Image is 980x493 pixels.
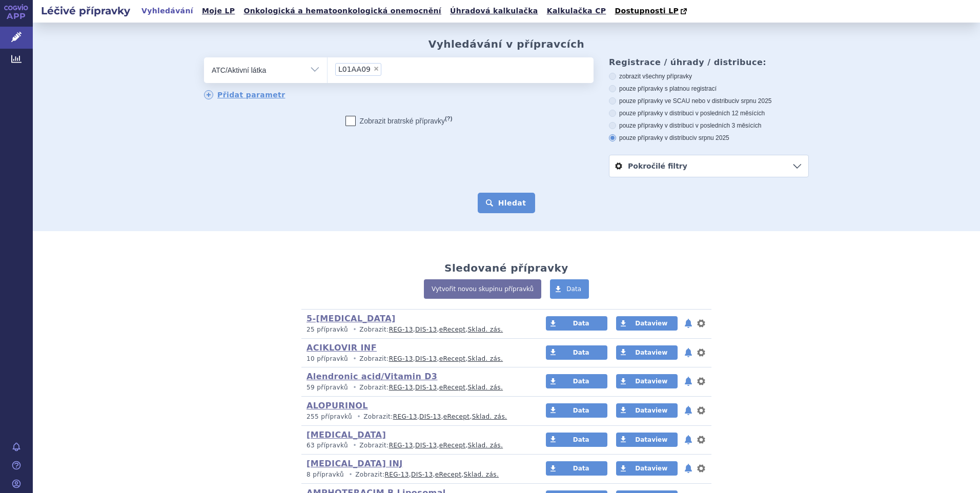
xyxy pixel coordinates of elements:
button: notifikace [683,346,693,359]
i: • [350,325,359,334]
a: ALOPURINOL [307,401,368,410]
span: Data [573,378,589,385]
i: • [350,355,359,363]
a: Úhradová kalkulačka [447,4,541,18]
span: Dataview [635,378,667,385]
a: REG-13 [389,384,413,391]
span: 63 přípravků [307,442,348,449]
button: notifikace [683,434,693,446]
a: Dataview [616,461,678,476]
a: Dataview [616,403,678,418]
h2: Vyhledávání v přípravcích [428,38,585,50]
p: Zobrazit: , , , [307,355,526,363]
button: notifikace [683,375,693,387]
span: Data [573,465,589,472]
a: REG-13 [389,326,413,333]
a: Alendronic acid/Vitamin D3 [307,372,437,381]
p: Zobrazit: , , , [307,383,526,392]
button: nastavení [696,375,706,387]
a: Sklad. zás. [468,326,503,333]
label: pouze přípravky v distribuci v posledních 12 měsících [609,109,809,117]
span: 8 přípravků [307,471,344,478]
span: 10 přípravků [307,355,348,362]
span: Data [573,436,589,443]
a: DIS-13 [415,355,437,362]
a: [MEDICAL_DATA] INJ [307,459,403,468]
span: Dataview [635,320,667,327]
a: Onkologická a hematoonkologická onemocnění [240,4,444,18]
span: v srpnu 2025 [693,134,729,141]
i: • [346,470,355,479]
a: Dostupnosti LP [611,4,692,18]
button: notifikace [683,404,693,417]
a: Dataview [616,433,678,447]
h2: Sledované přípravky [444,262,568,274]
span: × [373,66,379,72]
a: Data [546,316,607,331]
a: Sklad. zás. [468,442,503,449]
label: pouze přípravky v distribuci v posledních 3 měsících [609,121,809,130]
button: Hledat [478,193,536,213]
span: 25 přípravků [307,326,348,333]
label: Zobrazit bratrské přípravky [345,116,453,126]
a: eRecept [439,384,466,391]
span: Dataview [635,349,667,356]
span: Data [566,285,581,293]
a: Data [546,461,607,476]
a: Data [546,374,607,388]
a: REG-13 [389,442,413,449]
a: Vyhledávání [138,4,196,18]
a: DIS-13 [415,442,437,449]
a: Sklad. zás. [468,384,503,391]
span: 59 přípravků [307,384,348,391]
button: nastavení [696,462,706,475]
a: DIS-13 [419,413,441,420]
label: pouze přípravky ve SCAU nebo v distribuci [609,97,809,105]
span: Dostupnosti LP [615,7,679,15]
a: Dataview [616,316,678,331]
a: REG-13 [385,471,409,478]
abbr: (?) [445,115,452,122]
a: Vytvořit novou skupinu přípravků [424,279,541,299]
span: Dataview [635,436,667,443]
i: • [350,383,359,392]
a: Data [546,433,607,447]
a: ACIKLOVIR INF [307,343,377,353]
a: Přidat parametr [204,90,285,99]
a: Dataview [616,345,678,360]
a: eRecept [439,442,466,449]
a: Data [546,345,607,360]
a: eRecept [435,471,462,478]
span: Dataview [635,465,667,472]
a: Pokročilé filtry [609,155,808,177]
a: REG-13 [389,355,413,362]
button: notifikace [683,317,693,330]
a: eRecept [439,326,466,333]
a: Sklad. zás. [472,413,507,420]
input: L01AA09 [384,63,390,75]
a: 5-[MEDICAL_DATA] [307,314,396,323]
a: eRecept [439,355,466,362]
span: Dataview [635,407,667,414]
a: DIS-13 [411,471,433,478]
label: pouze přípravky v distribuci [609,134,809,142]
a: Data [546,403,607,418]
a: Sklad. zás. [464,471,499,478]
span: Data [573,407,589,414]
a: [MEDICAL_DATA] [307,430,386,440]
span: v srpnu 2025 [736,97,771,105]
a: eRecept [443,413,470,420]
a: DIS-13 [415,384,437,391]
a: Sklad. zás. [468,355,503,362]
button: nastavení [696,404,706,417]
button: nastavení [696,317,706,330]
p: Zobrazit: , , , [307,413,526,421]
h3: Registrace / úhrady / distribuce: [609,57,809,67]
p: Zobrazit: , , , [307,470,526,479]
a: DIS-13 [415,326,437,333]
label: zobrazit všechny přípravky [609,72,809,80]
span: 255 přípravků [307,413,352,420]
h2: Léčivé přípravky [33,4,138,18]
button: nastavení [696,346,706,359]
button: notifikace [683,462,693,475]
